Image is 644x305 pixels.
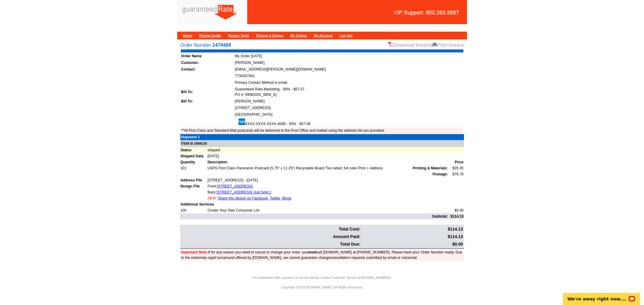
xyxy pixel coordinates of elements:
td: $0.00 [448,207,464,213]
a: Choose A Design [256,34,284,37]
a: Print Invoice [432,42,464,48]
td: [STREET_ADDRESS] - [DATE] [207,177,448,183]
td: $35.35 [448,165,464,171]
a: [STREET_ADDRESS] Just Sold 2 [216,190,271,194]
td: Subtotal: [180,213,448,219]
td: $114.13 [448,213,464,219]
a: My Account [314,34,333,37]
td: Create Your Own Consumer List [207,207,448,213]
td: [PERSON_NAME] [235,60,463,66]
td: [STREET_ADDRESS] [235,105,463,111]
td: Quantity [180,159,207,165]
font: Important Note: [181,250,208,254]
a: Partner Tools [228,34,249,37]
td: Primary Contact Method is email [235,80,463,86]
td: Guaranteed Rate-Marketing - 50% - $57.07 PO #: 09082025_0856_Ej [235,86,463,98]
td: 7734357941 [235,73,463,79]
td: Contact: [181,66,234,72]
td: [PERSON_NAME] [235,98,463,104]
td: Shipment 1 [180,134,207,140]
td: Customer: [181,60,234,66]
a: Download Invoice [388,42,431,48]
a: Share this design on Facebook, Twitter, Blogs [218,196,291,200]
td: Total Due: [181,241,361,248]
td: Total Cost: [181,226,361,233]
td: Back: [207,189,448,195]
img: small-pdf-icon.gif [388,42,393,47]
td: 100 [180,207,207,213]
a: Home [183,34,193,37]
td: $114.13 [361,233,463,240]
td: [DATE] [207,153,464,159]
td: Price [448,159,464,165]
img: small-print-icon.gif [432,42,437,47]
a: Pricing Guide [199,34,221,37]
td: $78.78 [448,171,464,177]
div: | [388,42,464,49]
td: Additional Services [180,201,464,207]
img: amex.gif [235,118,245,125]
span: Printing & Materials: [413,165,448,171]
td: Address File [180,177,207,183]
strong: Postage: [433,172,448,176]
td: ITEM ID 2998135 [180,140,464,147]
td: Order Name [181,53,234,59]
td: Amount Paid: [181,233,361,240]
td: [EMAIL_ADDRESS][PERSON_NAME][DOMAIN_NAME] [235,66,463,72]
td: My Order [DATE] [235,53,463,59]
div: Order Number: [180,42,464,49]
td: If for any reason you need to cancel or change your order, you call [DOMAIN_NAME] at [PHONE_NUMBE... [181,249,463,261]
td: Bill To: [181,86,234,98]
td: Description [207,159,448,165]
td: [GEOGRAPHIC_DATA] [235,112,463,118]
strong: 1474468 [212,42,231,48]
td: Status [180,147,207,153]
td: XXXX-XXXX-XXXX-4006 - 50% - $57.06 [235,118,463,127]
td: **All First Class and Standard Mail postcards will be delivered to the Post Office and mailed usi... [181,127,463,134]
td: USPS First Class Panoramic Postcard (5.75" x 11.25") Recyclable Board Two sided, full color Print... [207,165,448,171]
span: NEW: [207,196,217,200]
a: My Orders [290,34,307,37]
b: must [308,250,317,254]
td: shipped [207,147,464,153]
a: Log Out [340,34,352,37]
iframe: LiveChat chat widget [559,286,644,305]
td: Bill To: [181,98,234,104]
td: $114.13 [361,226,463,233]
td: Design File [180,183,207,189]
td: Front: [207,183,448,189]
td: $0.00 [361,241,463,248]
a: [STREET_ADDRESS] [217,184,253,188]
td: 101 [180,165,207,171]
td: Shipped Date [180,153,207,159]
